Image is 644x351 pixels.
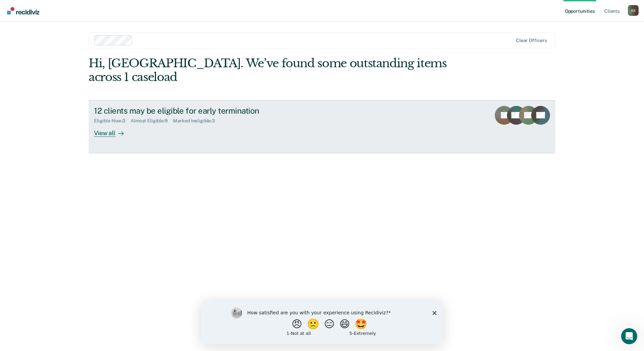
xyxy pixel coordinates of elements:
[7,7,39,14] img: Recidiviz
[94,106,330,116] div: 12 clients may be eligible for early termination
[89,56,462,84] div: Hi, [GEOGRAPHIC_DATA]. We’ve found some outstanding items across 1 caseload
[628,5,639,16] button: Profile dropdown button
[621,328,637,344] iframe: Intercom live chat
[94,124,132,137] div: View all
[94,118,131,124] div: Eligible Now : 3
[173,118,220,124] div: Marked Ineligible : 3
[628,5,639,16] div: A S
[89,100,555,153] a: 12 clients may be eligible for early terminationEligible Now:3Almost Eligible:9Marked Ineligible:...
[131,118,173,124] div: Almost Eligible : 9
[516,38,547,43] div: Clear officers
[201,301,443,344] iframe: Survey by Kim from Recidiviz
